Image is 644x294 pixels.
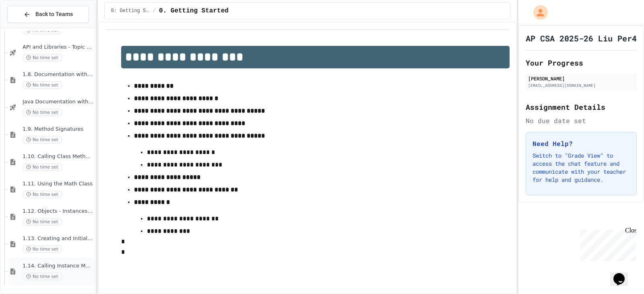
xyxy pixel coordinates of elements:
h2: Assignment Details [526,101,637,113]
button: Back to Teams [7,6,89,23]
p: Switch to "Grade View" to access the chat feature and communicate with your teacher for help and ... [533,152,630,184]
span: 0: Getting Started [111,8,150,14]
div: My Account [525,3,550,22]
span: Back to Teams [35,10,73,19]
span: / [153,8,156,14]
div: [PERSON_NAME] [528,75,634,82]
div: [EMAIL_ADDRESS][DOMAIN_NAME] [528,82,634,88]
iframe: chat widget [577,227,636,261]
h1: AP CSA 2025-26 Liu Per4 [526,33,637,44]
h2: Your Progress [526,57,637,68]
div: Chat with us now!Close [3,3,56,51]
iframe: chat widget [610,262,636,286]
h3: Need Help? [533,139,630,148]
span: 0. Getting Started [159,6,229,16]
div: No due date set [526,116,637,125]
